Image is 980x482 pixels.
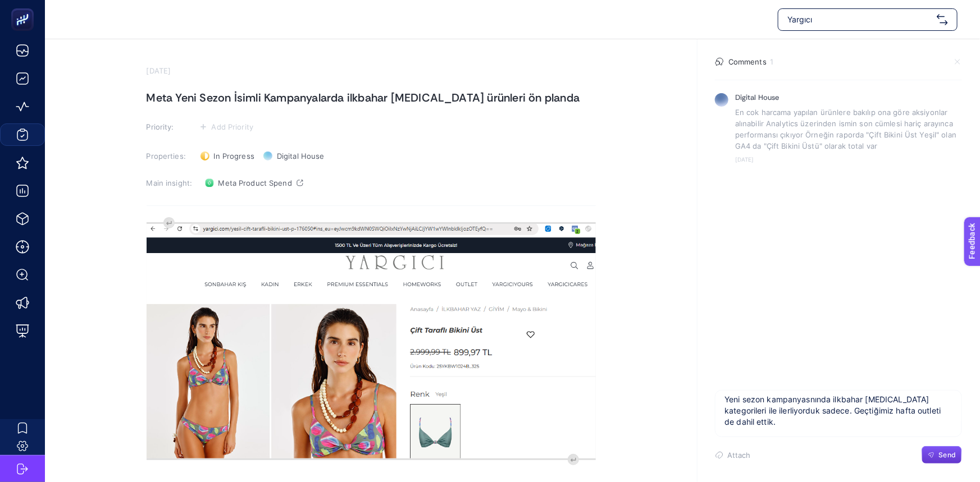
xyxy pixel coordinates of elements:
button: Add Priority [196,120,257,134]
h4: Comments [728,57,767,66]
div: Insert paragraph before block [163,217,175,228]
div: Rich Text Editor. Editing area: main [147,217,596,466]
h1: Meta Yeni Sezon İsimli Kampanyalarda ilkbahar [MEDICAL_DATA] ürünleri ön planda [147,89,596,107]
data: 1 [770,57,773,66]
h5: Digital House [735,93,780,102]
img: svg%3e [937,14,948,25]
span: Meta Product Spend [218,178,292,187]
h3: Main insight: [147,178,194,187]
span: Send [939,451,956,460]
img: 1756995817472-image.png [147,224,596,459]
span: In Progress [214,152,254,160]
span: Digital House [277,152,325,160]
span: Add Priority [212,122,254,131]
h3: Properties: [147,152,194,160]
span: Yargıcı [787,14,932,25]
span: Attach [727,451,751,460]
a: Meta Product Spend [200,174,308,192]
time: [DATE] [147,66,171,75]
button: Send [922,446,962,464]
p: En cok harcama yapılan ürünlere bakılıp ona göre aksiyonlar alınabilir Analytics üzerinden ismin ... [735,107,962,152]
div: Insert paragraph after block [568,454,579,465]
h3: Priority: [147,122,194,131]
span: Feedback [7,3,43,12]
time: [DATE] [735,156,962,163]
